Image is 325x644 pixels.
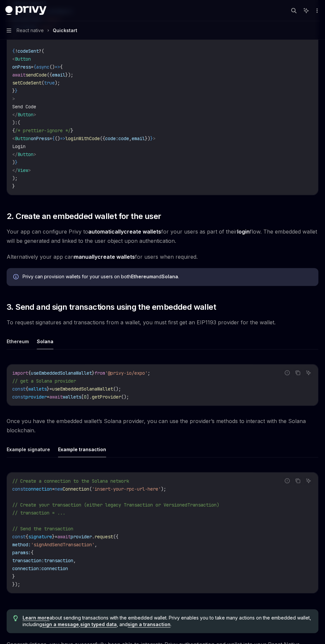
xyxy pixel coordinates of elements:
span: import [12,370,28,376]
strong: login [237,228,250,235]
span: (); [121,394,129,400]
span: </ [12,112,18,118]
button: Copy the contents from the code block [293,368,302,377]
span: { [31,550,33,556]
span: React native [17,27,44,34]
span: codeSent [18,48,39,54]
span: ! [15,48,18,54]
span: true [44,80,55,86]
span: Button [18,151,33,157]
span: ); [12,175,18,181]
span: { [26,534,28,540]
span: ( [41,48,44,54]
span: method: [12,542,31,548]
span: { [52,135,55,141]
span: ( [18,120,20,126]
span: await [12,72,26,78]
span: }); [12,581,20,587]
span: onPress [31,135,49,141]
span: // get a Solana provider [12,378,76,384]
span: sendCode [26,72,47,78]
span: signature [28,534,52,540]
span: Login [12,143,26,149]
span: Button [18,112,33,118]
span: } [47,386,49,392]
span: } [71,128,73,134]
span: </ [12,167,18,173]
button: Ethereum [7,334,29,349]
span: '@privy-io/expo' [105,370,148,376]
span: { [60,64,63,70]
span: // transaction = ... [12,510,65,516]
span: { [12,128,15,134]
span: /* prettier-ignore */ [15,128,71,134]
span: onPress [12,64,31,70]
span: { [26,386,28,392]
span: { [28,370,31,376]
strong: Solana [162,274,178,279]
span: 'signAndSendTransaction' [31,542,95,548]
span: Connection [63,486,89,492]
button: Example transaction [58,442,106,457]
span: setCodeSent [12,80,41,86]
span: from [95,370,105,376]
span: }); [65,72,73,78]
span: ({ [47,72,52,78]
span: 2. Create an embedded wallet for the user [7,211,161,222]
span: // Send the transaction [12,526,73,532]
span: params: [12,550,31,556]
span: wallets [28,386,47,392]
img: dark logo [5,6,46,15]
a: manuallycreate wallets [74,253,135,260]
span: = [49,386,52,392]
span: const [12,486,26,492]
span: => [60,135,65,141]
span: ({ [100,135,105,141]
span: = [31,64,33,70]
span: } [15,88,18,94]
span: useEmbeddedSolanaWallet [31,370,92,376]
span: email [132,135,145,141]
span: await [49,394,63,400]
span: transaction [44,558,73,563]
span: await [57,534,71,540]
span: {async [33,64,49,70]
span: email [52,72,65,78]
strong: manually [74,253,97,260]
a: sign typed data [80,621,117,627]
span: // Create your transaction (either legacy Transaction or VersionedTransaction) [12,502,219,508]
span: = [49,135,52,141]
span: } [12,573,15,579]
span: } [15,159,18,165]
span: : [15,120,18,126]
span: , [73,558,76,563]
a: Learn more [23,615,49,621]
span: ( [41,80,44,86]
span: useEmbeddedSolanaWallet [52,386,113,392]
span: getProvider [92,394,121,400]
span: ({ [113,534,118,540]
svg: Tip [13,615,18,621]
span: 0 [84,394,87,400]
span: , [95,542,97,548]
span: () [55,135,60,141]
span: connection: [12,565,41,571]
span: code: [105,135,118,141]
div: Quickstart [53,27,77,34]
span: = [52,486,55,492]
span: ); [55,80,60,86]
span: request [95,534,113,540]
span: > [28,167,31,173]
span: Send Code [12,104,36,110]
span: () [49,64,55,70]
span: , [129,135,132,141]
span: const [12,386,26,392]
span: }) [145,135,150,141]
span: } [12,88,15,94]
button: More actions [313,6,320,15]
span: } [52,534,55,540]
span: Button [15,56,31,62]
span: connection [41,565,68,571]
span: Button [15,135,31,141]
a: sign a transaction [128,621,170,627]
